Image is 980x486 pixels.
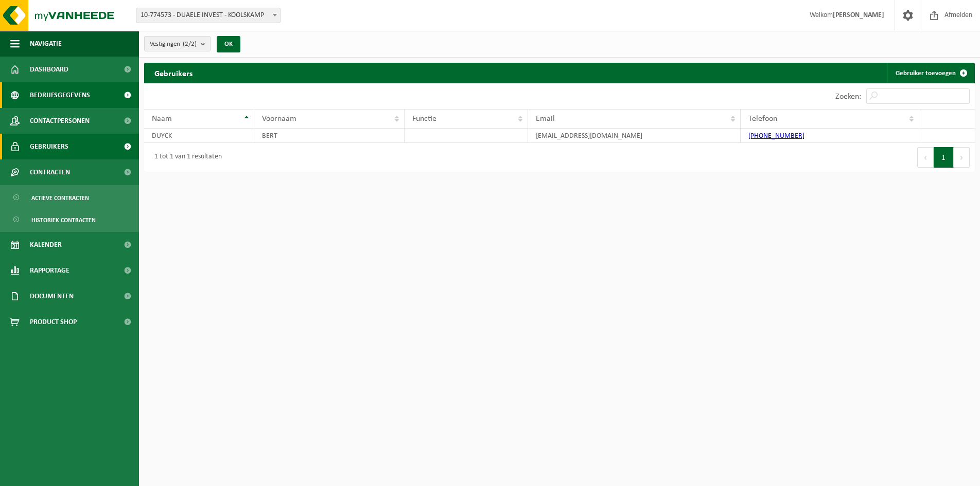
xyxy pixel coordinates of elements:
a: Historiek contracten [3,210,136,229]
button: 1 [934,147,954,168]
span: Documenten [30,283,74,309]
td: [EMAIL_ADDRESS][DOMAIN_NAME] [528,129,741,143]
span: Gebruikers [30,134,68,159]
span: Vestigingen [150,37,197,52]
label: Zoeken: [835,93,861,101]
span: Historiek contracten [31,210,96,230]
span: Navigatie [30,31,62,57]
button: OK [217,36,240,52]
button: Next [954,147,970,168]
count: (2/2) [183,41,197,47]
span: Bedrijfsgegevens [30,82,90,108]
span: 10-774573 - DUAELE INVEST - KOOLSKAMP [136,8,280,23]
span: 10-774573 - DUAELE INVEST - KOOLSKAMP [136,8,281,23]
div: 1 tot 1 van 1 resultaten [149,148,222,167]
td: BERT [254,129,405,143]
a: Actieve contracten [3,188,136,207]
td: DUYCK [144,129,254,143]
span: Voornaam [262,115,296,123]
span: Functie [412,115,436,123]
span: Kalender [30,232,62,258]
span: Contracten [30,159,70,185]
h2: Gebruikers [144,63,203,83]
span: Actieve contracten [31,188,89,208]
button: Previous [917,147,934,168]
span: Naam [152,115,172,123]
span: Product Shop [30,309,77,335]
span: Contactpersonen [30,108,90,134]
span: Dashboard [30,57,68,82]
a: Gebruiker toevoegen [887,63,974,83]
span: Rapportage [30,258,69,283]
span: Email [536,115,555,123]
strong: [PERSON_NAME] [833,11,884,19]
span: Telefoon [748,115,777,123]
a: [PHONE_NUMBER] [748,132,804,140]
button: Vestigingen(2/2) [144,36,211,51]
